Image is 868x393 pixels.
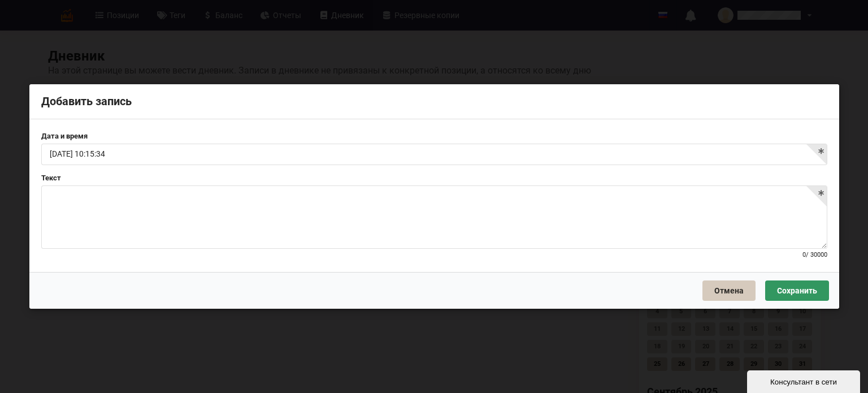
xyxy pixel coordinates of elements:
button: Отмена [702,280,756,301]
label: Дата и время [41,131,827,141]
button: Сохранить [765,280,829,301]
iframe: chat widget [747,368,862,393]
label: Текст [41,173,827,183]
small: 0 / 30000 [802,251,827,258]
div: Добавить запись [29,84,839,119]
